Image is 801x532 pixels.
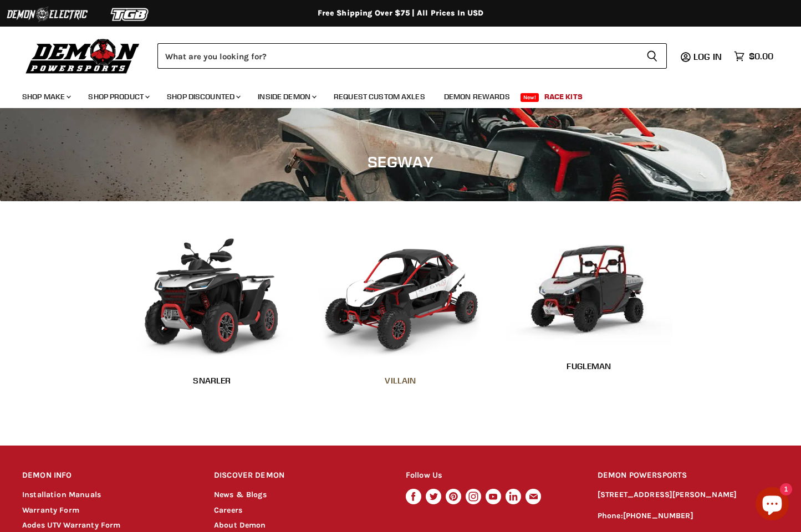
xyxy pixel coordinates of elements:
[80,85,156,108] a: Shop Product
[214,505,242,515] a: Careers
[637,43,667,69] button: Search
[22,36,144,75] img: Demon Powersports
[89,4,172,25] img: TGB Logo 2
[536,85,591,108] a: Race Kits
[14,85,78,108] a: Shop Make
[623,511,693,520] a: [PHONE_NUMBER]
[728,48,779,64] a: $0.00
[752,487,792,523] inbox-online-store-chat: Shopify online store chat
[129,234,295,359] img: snarler.png
[129,367,295,393] a: Snarler
[506,234,672,345] img: fugleman.jpg
[249,85,323,108] a: Inside Demon
[506,360,672,372] h2: Fugleman
[157,43,667,69] form: Product
[6,4,89,25] img: Demon Electric Logo 2
[157,43,637,69] input: Search
[129,375,295,386] h2: Snarler
[214,490,267,499] a: News & Blogs
[22,463,193,489] h2: DEMON INFO
[214,463,385,489] h2: DISCOVER DEMON
[749,51,773,62] span: $0.00
[521,93,539,102] span: New!
[688,52,728,62] a: Log in
[436,85,518,108] a: Demon Rewards
[214,520,266,530] a: About Demon
[325,85,433,108] a: Request Custom Axles
[598,463,779,489] h2: DEMON POWERSPORTS
[22,505,79,515] a: Warranty Form
[693,51,722,62] span: Log in
[159,85,247,108] a: Shop Discounted
[318,367,484,393] a: Villain
[14,81,771,108] ul: Main menu
[318,375,484,386] h2: Villain
[22,490,101,499] a: Installation Manuals
[17,152,784,171] h1: Segway
[598,489,779,502] p: [STREET_ADDRESS][PERSON_NAME]
[506,354,672,379] a: Fugleman
[22,520,120,530] a: Aodes UTV Warranty Form
[318,234,484,359] img: villain.png
[598,510,779,523] p: Phone:
[406,463,576,489] h2: Follow Us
